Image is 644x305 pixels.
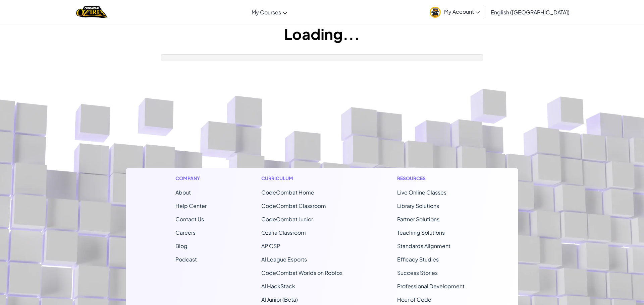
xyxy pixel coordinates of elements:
[261,283,295,290] a: AI HackStack
[175,202,207,209] a: Help Center
[175,256,197,263] a: Podcast
[261,269,342,276] a: CodeCombat Worlds on Roblox
[397,175,469,182] h1: Resources
[397,242,450,249] a: Standards Alignment
[175,242,187,249] a: Blog
[397,189,446,196] a: Live Online Classes
[397,283,465,290] a: Professional Development
[252,9,281,16] span: My Courses
[175,189,191,196] a: About
[76,5,107,19] img: Home
[261,202,326,209] a: CodeCombat Classroom
[261,216,313,223] a: CodeCombat Junior
[175,229,196,236] a: Careers
[397,202,439,209] a: Library Solutions
[491,9,570,16] span: English ([GEOGRAPHIC_DATA])
[76,5,107,19] a: Ozaria by CodeCombat logo
[261,189,314,196] span: CodeCombat Home
[397,296,431,303] a: Hour of Code
[261,296,298,303] a: AI Junior (Beta)
[175,175,207,182] h1: Company
[248,3,290,21] a: My Courses
[397,216,439,223] a: Partner Solutions
[261,175,342,182] h1: Curriculum
[487,3,573,21] a: English ([GEOGRAPHIC_DATA])
[261,229,306,236] a: Ozaria Classroom
[430,7,441,18] img: avatar
[397,269,438,276] a: Success Stories
[426,1,483,22] a: My Account
[397,256,439,263] a: Efficacy Studies
[261,242,280,249] a: AP CSP
[397,229,445,236] a: Teaching Solutions
[444,8,480,15] span: My Account
[261,256,307,263] a: AI League Esports
[175,216,204,223] span: Contact Us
